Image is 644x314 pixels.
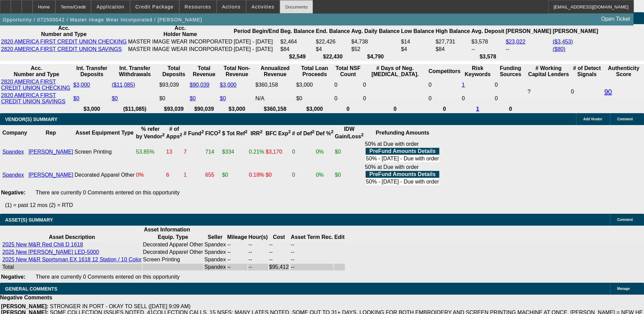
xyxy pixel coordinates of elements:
td: Decorated Apparel Other [143,241,203,248]
sup: 2 [331,129,333,134]
td: $93,039 [159,78,189,91]
a: [PERSON_NAME] [29,172,73,178]
a: $0 [73,95,79,101]
b: $ Tot Ref [222,130,247,136]
td: -- [227,241,247,248]
button: Activities [246,0,280,13]
th: 0 [334,106,362,112]
td: -- [291,249,333,256]
td: $0 [265,164,291,186]
td: $3,000 [296,78,333,91]
th: Total Loan Proceeds [296,65,333,78]
a: 2025 New [PERSON_NAME] LED-5000 [2,249,99,255]
th: $360,158 [255,106,295,112]
td: 1 [183,164,204,186]
span: There are currently 0 Comments entered on this opportunity [36,274,180,280]
a: 2820 AMERICA FIRST CREDIT UNION CHECKING [1,79,70,91]
a: 2025 New M&R Red Chili D 1618 [2,242,83,247]
span: Activities [252,4,275,10]
th: 0 [363,106,427,112]
td: -- [248,256,268,263]
td: 53.85% [136,141,165,163]
td: 0 [494,78,527,91]
span: VENDOR(S) SUMMARY [5,117,57,122]
td: -- [248,264,268,271]
a: 2820 AMERICA FIRST CREDIT UNION SAVINGS [1,46,122,52]
a: 2820 AMERICA FIRST CREDIT UNION CHECKING [1,39,127,45]
sup: 2 [312,129,314,134]
td: $84 [280,46,315,53]
div: 50% at Due with order [365,164,440,186]
a: 1 [462,82,465,88]
span: Add Vendor [583,117,602,121]
td: Spandex [204,256,226,263]
sup: 2 [218,129,221,134]
td: -- [227,256,247,263]
button: Application [91,0,129,13]
td: $0 [334,164,364,186]
td: 6 [166,164,182,186]
th: High Balance [435,25,470,38]
th: $22,430 [315,53,350,60]
td: Screen Printing [143,256,203,263]
td: Spandex [204,249,226,256]
td: $52 [351,46,400,53]
th: Sum of the Total NSF Count and Total Overdraft Fee Count from Ocrolus [334,65,362,78]
td: MASTER IMAGE WEAR INCORPORATED [128,46,233,53]
b: % refer by Vendor [136,126,165,139]
th: # Working Capital Lenders [527,65,570,78]
span: Manage [617,287,630,291]
th: $3,000 [73,106,111,112]
th: $3,000 [220,106,255,112]
sup: 2 [260,129,262,134]
td: $27,731 [435,38,470,45]
td: -- [227,249,247,256]
b: Seller [208,234,223,240]
span: Application [96,4,124,10]
span: ASSET(S) SUMMARY [5,217,53,223]
th: Authenticity Score [604,65,643,78]
td: $0 [296,92,333,105]
td: 0 [292,164,315,186]
sup: 2 [361,132,364,137]
td: $3,578 [471,38,505,45]
a: Spandex [2,172,24,178]
td: $0 [222,164,248,186]
sup: 2 [288,129,291,134]
th: Avg. Deposit [471,25,505,38]
button: Credit Package [130,0,179,13]
sup: 2 [162,132,165,137]
td: -- [248,241,268,248]
a: 1 [476,106,479,112]
td: Decorated Apparel Other [143,249,203,256]
b: PreFund Amounts Details [369,148,436,154]
span: STRONGER IN PORT - OKAY TO SELL ([DATE] 9:09 AM) [50,303,190,309]
td: -- [291,264,333,271]
b: IDW Gain/Loss [335,126,364,139]
td: $84 [435,46,470,53]
b: Def % [316,130,333,136]
td: Spandex [204,264,226,271]
a: $23,022 [506,39,526,45]
span: Actions [222,4,241,10]
div: $360,158 [255,82,295,88]
th: Int. Transfer Deposits [73,65,111,78]
td: 0 [494,92,527,105]
b: PreFund Amounts Details [369,171,436,177]
b: IRR [251,130,262,136]
sup: 2 [180,132,182,137]
th: $4,790 [351,53,400,60]
td: $0 [334,141,364,163]
td: 0 [428,92,461,105]
td: $4 [401,46,435,53]
a: $90,039 [190,82,209,88]
th: Low Balance [401,25,435,38]
p: (1) = past 12 mos (2) = RTD [5,202,644,208]
td: 0 [571,78,603,105]
td: -- [505,46,552,53]
td: Decorated Apparel Other [74,164,135,186]
td: 50% - [DATE] - Due with order [366,155,439,162]
b: Negative: [1,190,25,195]
span: Opportunity / 072500042 / Master Image Wear Incorporated / [PERSON_NAME] [3,17,202,22]
td: -- [248,249,268,256]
